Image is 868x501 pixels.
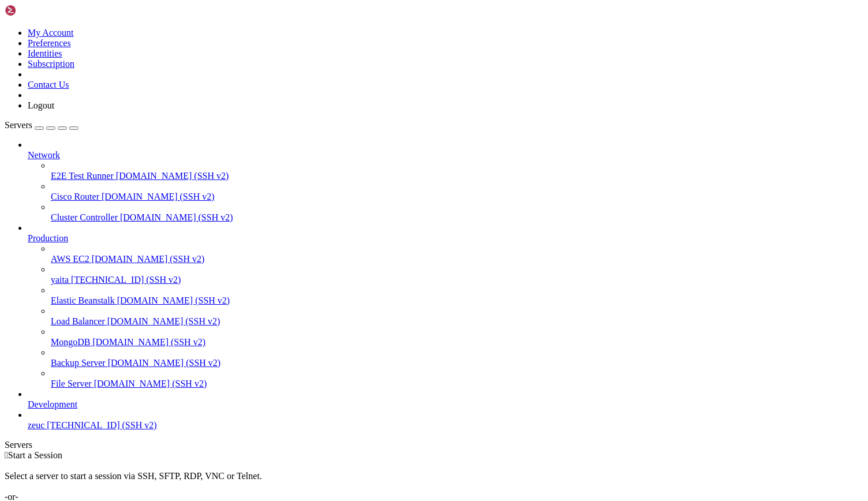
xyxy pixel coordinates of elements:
div: Servers [5,440,863,450]
a: Elastic Beanstalk [DOMAIN_NAME] (SSH v2) [51,296,863,306]
span: [DOMAIN_NAME] (SSH v2) [92,337,205,347]
span: [DOMAIN_NAME] (SSH v2) [92,254,205,264]
span: Cisco Router [51,192,99,201]
li: E2E Test Runner [DOMAIN_NAME] (SSH v2) [51,160,863,181]
li: zeuc [TECHNICAL_ID] (SSH v2) [28,410,863,431]
li: Elastic Beanstalk [DOMAIN_NAME] (SSH v2) [51,285,863,306]
a: MongoDB [DOMAIN_NAME] (SSH v2) [51,337,863,347]
span: Development [28,399,77,409]
span: MongoDB [51,337,90,347]
span: [TECHNICAL_ID] (SSH v2) [47,420,156,430]
a: Servers [5,120,78,130]
a: Cisco Router [DOMAIN_NAME] (SSH v2) [51,192,863,202]
li: File Server [DOMAIN_NAME] (SSH v2) [51,368,863,389]
a: yaita [TECHNICAL_ID] (SSH v2) [51,275,863,285]
span: [DOMAIN_NAME] (SSH v2) [116,171,229,181]
span: yaita [51,275,69,285]
span: [DOMAIN_NAME] (SSH v2) [120,212,233,222]
span: [DOMAIN_NAME] (SSH v2) [117,296,230,305]
span: [TECHNICAL_ID] (SSH v2) [71,275,181,285]
span: [DOMAIN_NAME] (SSH v2) [102,192,215,201]
span: Start a Session [8,450,62,460]
a: Preferences [28,38,71,48]
span: AWS EC2 [51,254,89,264]
a: Production [28,233,863,244]
span: Backup Server [51,358,106,368]
a: Load Balancer [DOMAIN_NAME] (SSH v2) [51,316,863,327]
li: Cluster Controller [DOMAIN_NAME] (SSH v2) [51,202,863,223]
a: zeuc [TECHNICAL_ID] (SSH v2) [28,420,863,431]
a: Identities [28,48,62,58]
span: [DOMAIN_NAME] (SSH v2) [107,316,220,326]
a: File Server [DOMAIN_NAME] (SSH v2) [51,379,863,389]
span: [DOMAIN_NAME] (SSH v2) [108,358,221,368]
a: AWS EC2 [DOMAIN_NAME] (SSH v2) [51,254,863,264]
img: Shellngn [5,5,71,16]
li: MongoDB [DOMAIN_NAME] (SSH v2) [51,327,863,347]
li: Production [28,223,863,389]
li: Load Balancer [DOMAIN_NAME] (SSH v2) [51,306,863,327]
li: AWS EC2 [DOMAIN_NAME] (SSH v2) [51,244,863,264]
a: My Account [28,28,74,38]
a: E2E Test Runner [DOMAIN_NAME] (SSH v2) [51,171,863,181]
li: Cisco Router [DOMAIN_NAME] (SSH v2) [51,181,863,202]
li: Development [28,389,863,410]
li: yaita [TECHNICAL_ID] (SSH v2) [51,264,863,285]
span: zeuc [28,420,44,430]
a: Logout [28,100,54,110]
span: Load Balancer [51,316,105,326]
a: Contact Us [28,80,69,89]
a: Subscription [28,59,74,69]
a: Development [28,399,863,410]
span: Network [28,150,60,160]
a: Network [28,150,863,160]
span: File Server [51,379,92,388]
span: Cluster Controller [51,212,118,222]
a: Cluster Controller [DOMAIN_NAME] (SSH v2) [51,212,863,223]
li: Network [28,140,863,223]
span: [DOMAIN_NAME] (SSH v2) [94,379,207,388]
span: Servers [5,120,32,130]
li: Backup Server [DOMAIN_NAME] (SSH v2) [51,347,863,368]
span: E2E Test Runner [51,171,114,181]
span: Production [28,233,68,243]
span: Elastic Beanstalk [51,296,115,305]
span:  [5,450,8,460]
a: Backup Server [DOMAIN_NAME] (SSH v2) [51,358,863,368]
